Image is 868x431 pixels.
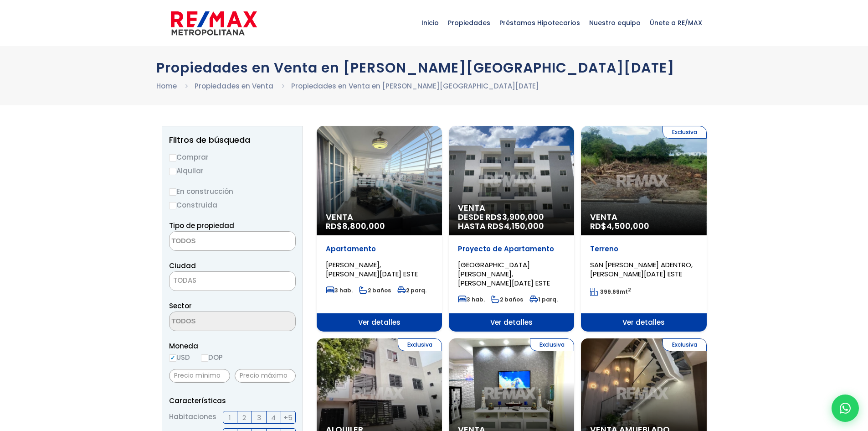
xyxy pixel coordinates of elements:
span: 4 [271,412,276,423]
span: Venta [326,213,433,222]
label: DOP [201,352,223,363]
img: remax-metropolitana-logo [171,10,257,37]
span: 2 parq. [397,286,426,294]
span: 1 [229,412,231,423]
span: 399.69 [600,288,620,296]
span: Exclusiva [530,338,574,351]
span: 3 [257,412,261,423]
span: Ver detalles [581,313,706,332]
h1: Propiedades en Venta en [PERSON_NAME][GEOGRAPHIC_DATA][DATE] [156,60,712,76]
span: Sector [169,301,192,311]
p: Terreno [590,244,697,254]
span: [GEOGRAPHIC_DATA][PERSON_NAME], [PERSON_NAME][DATE] ESTE [458,260,550,288]
sup: 2 [628,286,631,293]
span: Únete a RE/MAX [645,9,707,36]
a: Exclusiva Venta RD$4,500,000 Terreno SAN [PERSON_NAME] ADENTRO, [PERSON_NAME][DATE] ESTE 399.69mt... [581,126,706,332]
input: DOP [201,354,208,362]
span: Venta [590,213,697,222]
span: Ver detalles [317,313,442,332]
input: Precio mínimo [169,369,230,383]
a: Home [156,81,177,91]
span: Exclusiva [663,338,707,351]
span: +5 [283,412,293,423]
p: Proyecto de Apartamento [458,244,565,254]
span: 3,900,000 [502,211,544,223]
p: Características [169,395,296,406]
span: TODAS [169,271,296,291]
span: [PERSON_NAME], [PERSON_NAME][DATE] ESTE [326,260,418,279]
span: Ver detalles [449,313,574,332]
span: TODAS [169,274,295,287]
label: Comprar [169,151,296,163]
span: 2 baños [491,296,523,303]
input: Comprar [169,154,176,161]
input: Alquilar [169,168,176,175]
span: 3 hab. [458,296,485,303]
span: RD$ [590,220,649,232]
span: Moneda [169,340,296,352]
span: 1 parq. [529,296,558,303]
span: Ciudad [169,261,196,270]
input: USD [169,354,176,362]
span: mt [590,288,631,296]
input: Precio máximo [235,369,296,383]
span: TODAS [173,275,196,285]
input: Construida [169,202,176,209]
label: USD [169,352,190,363]
span: SAN [PERSON_NAME] ADENTRO, [PERSON_NAME][DATE] ESTE [590,260,693,279]
label: En construcción [169,186,296,197]
span: 3 hab. [326,286,353,294]
span: Inicio [417,9,443,36]
label: Alquilar [169,165,296,177]
span: 4,150,000 [504,220,544,232]
span: Exclusiva [398,338,442,351]
span: Tipo de propiedad [169,221,234,230]
textarea: Search [169,312,258,332]
span: Nuestro equipo [585,9,645,36]
a: Propiedades en Venta [195,81,273,91]
span: 4,500,000 [606,220,649,232]
span: RD$ [326,220,385,232]
span: 2 baños [359,286,391,294]
span: Préstamos Hipotecarios [495,9,585,36]
p: Apartamento [326,244,433,254]
span: HASTA RD$ [458,222,565,231]
li: Propiedades en Venta en [PERSON_NAME][GEOGRAPHIC_DATA][DATE] [291,80,539,92]
a: Venta RD$8,800,000 Apartamento [PERSON_NAME], [PERSON_NAME][DATE] ESTE 3 hab. 2 baños 2 parq. Ver... [317,126,442,332]
span: 8,800,000 [342,220,385,232]
span: Propiedades [443,9,495,36]
span: DESDE RD$ [458,213,565,231]
input: En construcción [169,188,176,196]
h2: Filtros de búsqueda [169,135,296,145]
span: Venta [458,203,565,213]
label: Construida [169,199,296,211]
a: Venta DESDE RD$3,900,000 HASTA RD$4,150,000 Proyecto de Apartamento [GEOGRAPHIC_DATA][PERSON_NAME... [449,126,574,332]
span: 2 [242,412,246,423]
span: Exclusiva [663,126,707,139]
textarea: Search [169,232,258,251]
span: Habitaciones [169,411,216,424]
